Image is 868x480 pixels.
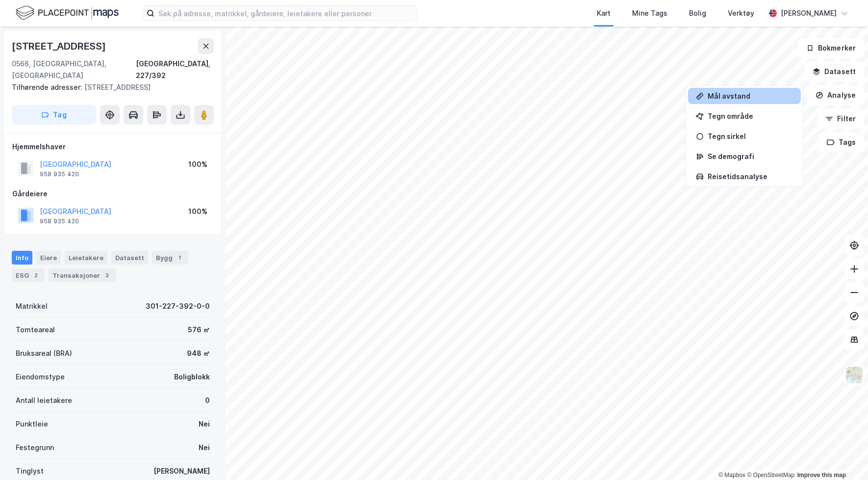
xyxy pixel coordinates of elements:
div: [STREET_ADDRESS] [12,38,108,54]
div: [PERSON_NAME] [781,7,837,19]
div: Eiendomstype [16,371,65,383]
div: 1 [175,253,184,263]
div: 948 ㎡ [187,347,210,359]
img: Z [845,366,864,384]
div: Se demografi [708,152,793,160]
img: logo.f888ab2527a4732fd821a326f86c7f29.svg [16,4,119,22]
div: Festegrunn [16,442,54,453]
div: [STREET_ADDRESS] [12,81,206,93]
div: Nei [199,418,210,430]
div: Boligblokk [174,371,210,383]
div: Tegn område [708,112,793,120]
button: Bokmerker [798,38,864,58]
div: Nei [199,442,210,453]
div: 301-227-392-0-0 [146,300,210,312]
div: Mine Tags [632,7,667,19]
button: Datasett [804,62,864,81]
div: Antall leietakere [16,395,72,406]
div: Tinglyst [16,465,44,477]
div: Gårdeiere [12,188,213,200]
div: Tomteareal [16,324,55,336]
div: Eiere [36,251,61,265]
div: Transaksjoner [49,268,116,282]
button: Analyse [807,85,864,105]
div: Bolig [689,7,706,19]
div: 0 [205,395,210,406]
div: Info [12,251,32,265]
div: Bruksareal (BRA) [16,347,72,359]
div: ESG [12,268,45,282]
span: Tilhørende adresser: [12,83,84,91]
button: Tag [12,105,96,125]
div: 100% [188,159,207,170]
div: Kart [597,7,611,19]
div: 958 935 420 [40,217,79,225]
div: 576 ㎡ [188,324,210,336]
button: Tags [818,133,864,152]
div: 3 [102,270,112,280]
div: Reisetidsanalyse [708,172,793,181]
div: 958 935 420 [40,170,79,178]
button: Filter [817,109,864,129]
div: Mål avstand [708,92,793,100]
div: [PERSON_NAME] [153,465,210,477]
div: 0566, [GEOGRAPHIC_DATA], [GEOGRAPHIC_DATA] [12,58,136,81]
div: Leietakere [65,251,107,265]
div: 2 [31,270,41,280]
div: Verktøy [728,7,754,19]
div: [GEOGRAPHIC_DATA], 227/392 [136,58,214,81]
iframe: Chat Widget [819,433,868,480]
div: Matrikkel [16,300,48,312]
a: Mapbox [718,472,745,479]
input: Søk på adresse, matrikkel, gårdeiere, leietakere eller personer [154,6,416,21]
div: Datasett [111,251,148,265]
div: 100% [188,206,207,217]
div: Bygg [152,251,188,265]
div: Hjemmelshaver [12,141,213,153]
div: Punktleie [16,418,48,430]
a: Improve this map [797,472,846,479]
div: Tegn sirkel [708,132,793,140]
a: OpenStreetMap [747,472,794,479]
div: Kontrollprogram for chat [819,433,868,480]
